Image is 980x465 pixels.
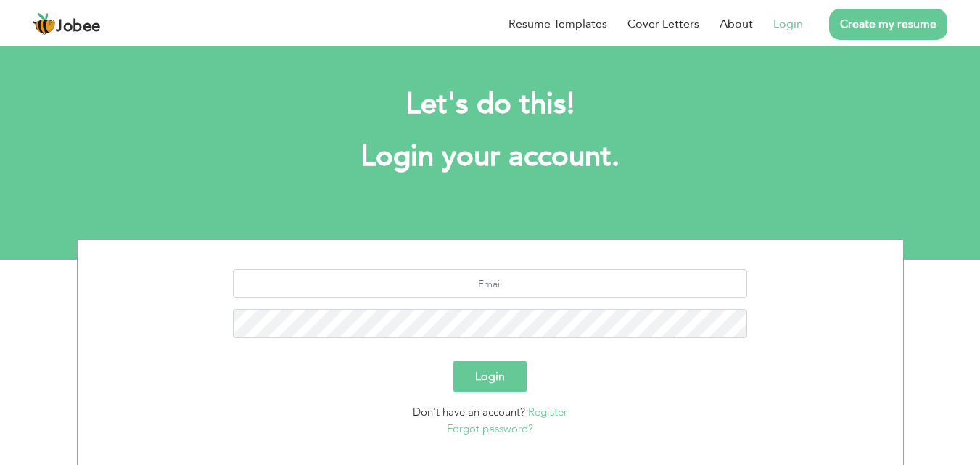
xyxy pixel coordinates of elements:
[413,405,525,419] span: Don't have an account?
[447,421,533,436] a: Forgot password?
[627,15,699,33] a: Cover Letters
[33,12,56,36] img: jobee.io
[33,12,101,36] a: Jobee
[773,15,803,33] a: Login
[99,86,882,123] h2: Let's do this!
[829,9,947,40] a: Create my resume
[56,19,101,35] span: Jobee
[720,15,753,33] a: About
[508,15,607,33] a: Resume Templates
[99,138,882,176] h1: Login your account.
[453,361,527,392] button: Login
[233,269,747,298] input: Email
[528,405,567,419] a: Register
